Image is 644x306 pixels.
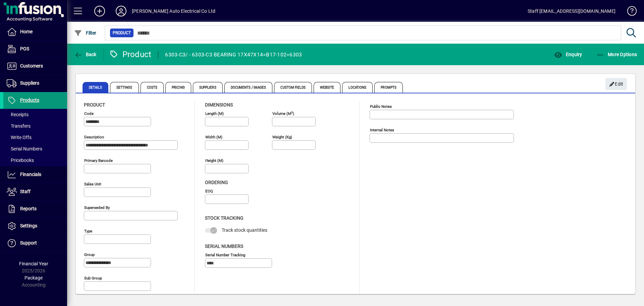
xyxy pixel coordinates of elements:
sup: 3 [291,111,293,114]
mat-label: Volume (m ) [272,111,294,116]
button: Back [72,48,98,60]
span: Support [20,240,37,246]
span: Receipts [7,112,29,117]
span: Ordering [205,180,228,185]
span: Pricebooks [7,158,34,163]
a: Home [3,24,67,40]
span: POS [20,46,29,51]
div: [PERSON_NAME] Auto Electrical Co Ltd [132,6,215,16]
a: Write Offs [3,132,67,143]
a: Support [3,235,67,252]
mat-label: Sub group [84,276,102,280]
a: Pricebooks [3,155,67,166]
a: Serial Numbers [3,143,67,155]
span: Financial Year [19,261,48,266]
mat-label: Width (m) [205,135,222,139]
span: Locations [342,82,373,93]
span: Customers [20,63,43,69]
span: Package [24,275,43,280]
span: Serial Numbers [7,146,42,151]
a: Reports [3,201,67,217]
a: Settings [3,218,67,234]
a: Receipts [3,109,67,120]
div: Product [109,49,152,60]
button: Add [89,5,110,17]
span: Reports [20,206,37,211]
a: Customers [3,58,67,75]
span: Transfers [7,123,31,129]
span: Filter [74,30,97,36]
span: Suppliers [20,80,39,86]
span: Back [74,52,97,57]
span: Custom Fields [274,82,312,93]
mat-label: Serial Number tracking [205,252,245,257]
mat-label: Internal Notes [370,128,394,132]
button: Filter [72,27,98,39]
span: Details [83,82,108,93]
mat-label: Primary barcode [84,158,113,163]
span: Prompts [374,82,403,93]
a: Staff [3,183,67,200]
mat-label: Weight (Kg) [272,135,292,139]
a: POS [3,41,67,57]
div: 6303-C3/ - 6303-C3 BEARING 17X47X14=B17-102=6303 [165,49,302,60]
a: Suppliers [3,75,67,92]
span: Staff [20,189,31,194]
button: Enquiry [552,48,584,60]
mat-label: Public Notes [370,104,392,109]
mat-label: Height (m) [205,158,223,163]
span: Products [20,97,39,103]
mat-label: Sales unit [84,182,101,186]
mat-label: Length (m) [205,111,224,116]
a: Transfers [3,120,67,132]
a: Financials [3,166,67,183]
span: Website [314,82,341,93]
span: Product [84,102,105,107]
mat-label: Type [84,229,92,233]
span: Enquiry [554,52,582,57]
span: Stock Tracking [205,215,244,221]
app-page-header-button: Back [67,48,104,60]
span: Track stock quantities [222,227,267,233]
span: Settings [20,223,37,228]
span: Pricing [165,82,191,93]
span: Dimensions [205,102,233,107]
button: More Options [595,48,639,60]
a: Knowledge Base [622,1,636,23]
button: Profile [110,5,132,17]
span: Product [113,30,131,36]
div: Staff [EMAIL_ADDRESS][DOMAIN_NAME] [528,6,615,16]
span: Serial Numbers [205,244,243,249]
span: Write Offs [7,135,32,140]
mat-label: Superseded by [84,205,110,210]
mat-label: Description [84,135,104,139]
span: Documents / Images [224,82,273,93]
mat-label: Code [84,111,94,116]
span: Costs [141,82,164,93]
button: Edit [605,78,627,90]
mat-label: EOQ [205,189,213,193]
span: Home [20,29,33,34]
span: Suppliers [193,82,223,93]
span: More Options [596,52,637,57]
mat-label: Group [84,252,95,257]
span: Edit [609,79,624,90]
span: Settings [110,82,139,93]
span: Financials [20,172,41,177]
